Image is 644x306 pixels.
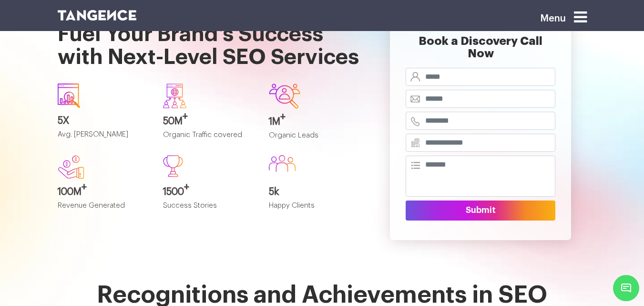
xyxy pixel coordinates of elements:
[269,202,360,218] p: Happy Clients
[163,155,183,177] img: Path%20473.svg
[163,187,255,197] h3: 1500
[269,132,360,148] p: Organic Leads
[82,182,87,192] sup: +
[184,182,189,192] sup: +
[58,84,81,108] img: icon1.svg
[58,116,149,126] h3: 5X
[163,84,186,108] img: Group-640.svg
[406,200,555,221] button: Submit
[406,35,555,68] h2: Book a Discovery Call Now
[58,10,137,21] img: logo SVG
[58,131,149,147] p: Avg. [PERSON_NAME]
[183,112,188,121] sup: +
[163,116,255,127] h3: 50M
[269,116,360,127] h3: 1M
[163,131,255,147] p: Organic Traffic covered
[280,112,286,122] sup: +
[613,275,639,301] span: Chat Widget
[269,84,300,109] img: Group-642.svg
[58,187,149,197] h3: 100M
[269,187,360,197] h3: 5k
[58,202,149,218] p: Revenue Generated
[269,155,296,172] img: Group%20586.svg
[163,202,255,218] p: Success Stories
[58,155,84,179] img: new.svg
